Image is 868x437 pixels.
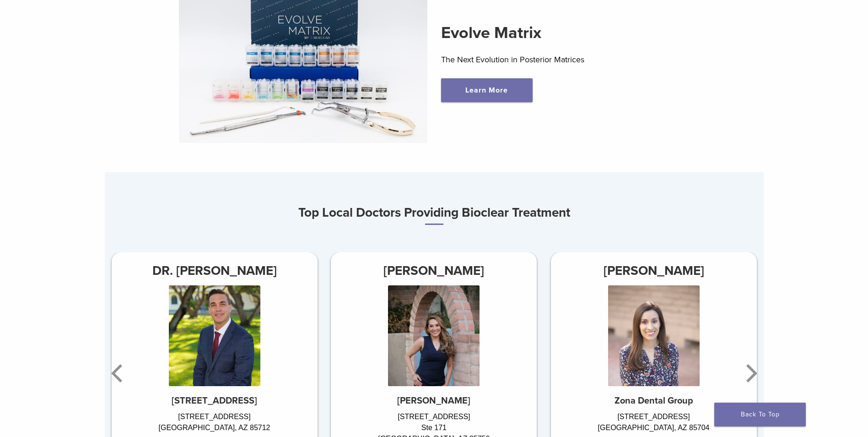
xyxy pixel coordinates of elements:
h3: Top Local Doctors Providing Bioclear Treatment [105,202,764,225]
h3: [PERSON_NAME] [331,260,537,282]
button: Next [741,346,759,401]
h2: Evolve Matrix [441,22,690,44]
a: Learn More [441,78,533,102]
h3: DR. [PERSON_NAME] [112,260,318,282]
img: Dr. Sara Garcia [608,285,700,386]
a: Back To Top [714,403,806,426]
strong: [STREET_ADDRESS] [172,395,257,406]
img: DR. Brian Mitchell [169,285,260,386]
h3: [PERSON_NAME] [551,260,757,282]
p: The Next Evolution in Posterior Matrices [441,53,690,66]
button: Previous [109,346,128,401]
strong: Zona Dental Group [615,395,693,406]
img: Dr. Lenny Arias [388,285,480,386]
strong: [PERSON_NAME] [397,395,470,406]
